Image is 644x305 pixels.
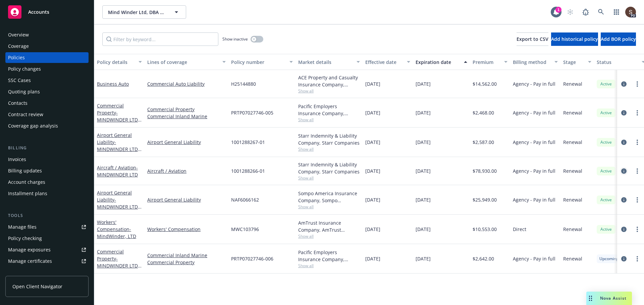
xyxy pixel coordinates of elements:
span: Agency - Pay in full [513,196,555,203]
span: Show all [298,263,360,269]
div: Contract review [8,109,43,120]
a: more [633,109,641,117]
a: Commercial Property [97,248,139,283]
button: Nova Assist [586,292,632,305]
span: Show all [298,233,360,239]
span: $2,587.00 [473,139,494,146]
a: Manage certificates [5,256,89,266]
a: more [633,196,641,204]
button: Mind Winder Ltd, DBA MindWinder Aviation [102,5,186,19]
div: Drag to move [586,292,595,305]
span: Show all [298,146,360,152]
button: Market details [296,54,363,70]
span: Show all [298,88,360,94]
span: [DATE] [416,226,431,233]
button: Add BOR policy [601,32,636,46]
span: Renewal [563,109,582,116]
span: Add historical policy [551,36,598,42]
span: [DATE] [416,139,431,146]
span: 1001288266-01 [231,167,265,174]
a: circleInformation [620,196,628,204]
div: Manage certificates [8,256,52,266]
div: Expiration date [416,59,460,66]
span: $25,949.00 [473,196,497,203]
span: $2,468.00 [473,109,494,116]
a: Search [594,5,608,19]
div: Sompo America Insurance Company, Sompo International, [PERSON_NAME] & Associates [298,190,360,204]
a: more [633,167,641,175]
a: Airport General Liability [147,139,226,146]
span: [DATE] [416,255,431,262]
span: Agency - Pay in full [513,255,555,262]
span: PRTP07027746-006 [231,255,273,262]
span: Upcoming [599,256,619,262]
button: Expiration date [413,54,470,70]
span: $10,553.00 [473,226,497,233]
a: Switch app [610,5,623,19]
span: MWC103796 [231,226,259,233]
span: $2,642.00 [473,255,494,262]
span: Active [599,226,613,232]
span: $78,930.00 [473,167,497,174]
div: Stage [563,59,584,66]
a: Commercial Inland Marine [147,113,226,120]
button: Add historical policy [551,32,598,46]
a: Installment plans [5,188,89,199]
span: [DATE] [365,196,380,203]
a: Account charges [5,177,89,187]
span: PRTP07027746-005 [231,109,273,116]
span: [DATE] [416,167,431,174]
div: Contacts [8,98,28,108]
span: NAF6066162 [231,196,259,203]
a: Manage files [5,222,89,232]
a: Commercial Inland Marine [147,252,226,259]
span: Nova Assist [600,295,627,301]
button: Policy details [94,54,145,70]
a: Manage claims [5,267,89,278]
div: Policy number [231,59,285,66]
div: Manage claims [8,267,42,278]
div: Starr Indemnity & Liability Company, Starr Companies [298,132,360,146]
span: Manage exposures [5,244,89,255]
span: [DATE] [365,139,380,146]
span: Renewal [563,255,582,262]
a: more [633,138,641,146]
div: ACE Property and Casualty Insurance Company, Chubb Group, The ABC Program, The ABC Program [298,74,360,88]
a: circleInformation [620,109,628,117]
div: Coverage gap analysis [8,121,58,131]
span: Show all [298,117,360,123]
a: Quoting plans [5,86,89,97]
span: Active [599,110,613,116]
div: Policy changes [8,64,41,74]
span: Renewal [563,139,582,146]
span: [DATE] [365,226,380,233]
div: Tools [5,212,89,219]
a: circleInformation [620,167,628,175]
div: Quoting plans [8,86,40,97]
a: Contract review [5,109,89,120]
div: Billing updates [8,165,42,176]
span: Open Client Navigator [12,283,62,290]
a: Workers' Compensation [97,219,136,239]
span: - MindWinder, LTD [97,226,136,239]
input: Filter by keyword... [102,32,218,46]
button: Policy number [228,54,296,70]
span: Show all [298,204,360,210]
div: Pacific Employers Insurance Company, Chubb Group, The ABC Program [298,249,360,263]
a: circleInformation [620,138,628,146]
div: 1 [555,7,561,13]
div: Market details [298,59,353,66]
span: H25144880 [231,80,256,87]
div: Manage files [8,222,37,232]
a: Commercial Property [97,102,139,137]
span: [DATE] [365,167,380,174]
span: Renewal [563,226,582,233]
span: Accounts [28,9,49,15]
span: Agency - Pay in full [513,139,555,146]
a: Airport General Liability [147,196,226,203]
div: Installment plans [8,188,47,199]
a: more [633,225,641,233]
span: $14,562.00 [473,80,497,87]
a: Workers' Compensation [147,226,226,233]
a: Billing updates [5,165,89,176]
